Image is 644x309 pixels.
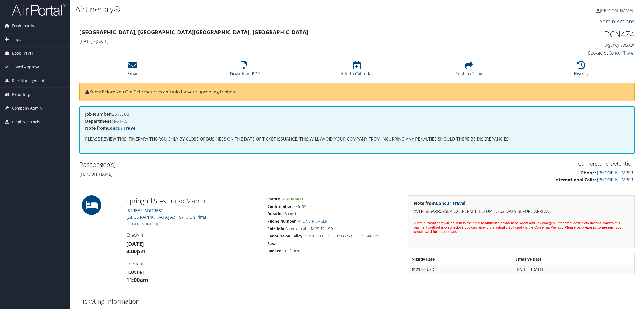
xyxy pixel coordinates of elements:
[581,170,596,176] strong: Phone:
[513,265,634,274] td: [DATE] - [DATE]
[12,88,30,101] span: Reporting
[600,8,633,14] span: [PERSON_NAME]
[12,33,21,46] span: Trips
[267,211,285,216] strong: Duration:
[297,219,328,224] a: [PHONE_NUMBER]
[12,3,66,16] img: airportal-logo.png
[85,119,629,123] h4: 4-61-05
[79,171,353,177] h4: [PERSON_NAME]
[599,18,635,25] a: Admin Actions
[597,177,635,183] a: [PHONE_NUMBER]
[126,248,146,255] strong: 3:00pm
[596,3,639,19] a: [PERSON_NAME]
[608,50,635,56] a: Concur Travel
[79,297,635,306] h2: Ticketing Information
[75,3,451,15] h1: Airtinerary®
[126,221,158,226] a: [PHONE_NUMBER]
[341,64,373,77] a: Add to Calendar
[126,269,144,276] strong: [DATE]
[12,115,40,129] span: Employee Tools
[267,204,293,209] strong: Confirmation:
[267,211,400,216] h5: 3 nights
[414,225,623,234] strong: Please be prepared to present your credit card for incidentals.
[126,240,144,247] strong: [DATE]
[574,64,589,77] a: History
[280,196,303,201] span: Confirmed
[267,233,303,238] strong: Cancellation Policy:
[127,64,138,77] a: Email
[126,261,259,266] h4: Check-out
[414,208,629,215] p: XVH4556ARR09SEP CXL:PERMITTED UP TO 02 DAYS BEFORE ARRIVAL
[85,118,113,124] strong: Department:
[85,111,112,117] strong: Job Number:
[267,241,275,246] strong: Fax:
[414,221,623,234] span: A virtual credit card will be sent to the hotel to authorize payment of Room and Tax charges. If ...
[126,208,206,220] a: [STREET_ADDRESS][GEOGRAPHIC_DATA] AZ 85713 US Pima
[267,248,400,254] h5: Confirmed
[267,226,400,231] h5: Approx total is $425.47 USD
[513,254,634,264] th: Effective Date
[12,19,34,33] span: Dashboards
[409,254,512,264] th: Nightly Rate
[502,42,635,48] h4: Agency Locator
[227,89,237,95] a: here
[409,265,512,274] td: $123.00 USD
[436,200,465,206] a: Concur Travel
[267,248,283,253] strong: Booked:
[361,160,635,167] h3: Cornerstone Detention
[267,204,400,209] h5: 89679450
[597,170,635,176] a: [PHONE_NUMBER]
[455,64,483,77] a: Push to Tripit
[267,226,285,231] strong: Rate Info:
[502,50,635,56] h4: Booked by
[126,196,259,205] h2: Springhill Stes Tucso Marriott
[267,196,280,201] strong: Status:
[502,29,635,40] h1: DCN4Z4
[85,136,629,143] p: PLEASE REVIEW THIS ITINERARY THOROUGHLY BY CLOSE OF BUSINESS ON THE DATE OF TICKET ISSUANCE. THIS...
[267,219,297,224] strong: Phone Number:
[230,64,260,77] a: Download PDF
[12,101,42,115] span: Company Admin
[554,177,596,183] strong: International Calls:
[107,125,137,131] a: Concur Travel
[126,232,259,238] h4: Check-in
[12,74,44,87] span: Risk Management
[414,200,465,206] strong: Note from
[267,233,400,239] h5: PERMITTED UP TO 02 DAYS BEFORE ARRIVAL
[12,47,33,60] span: Book Travel
[79,38,494,44] h4: [DATE] - [DATE]
[79,160,353,169] h2: Passenger(s)
[85,125,137,131] strong: Note from
[85,112,629,116] h4: 2505562
[126,276,148,283] strong: 11:00am
[12,60,40,74] span: Travel Approval
[85,89,629,96] p: Know Before You Go: Get resources and info for your upcoming trip
[79,29,308,36] strong: [GEOGRAPHIC_DATA], [GEOGRAPHIC_DATA] [GEOGRAPHIC_DATA], [GEOGRAPHIC_DATA]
